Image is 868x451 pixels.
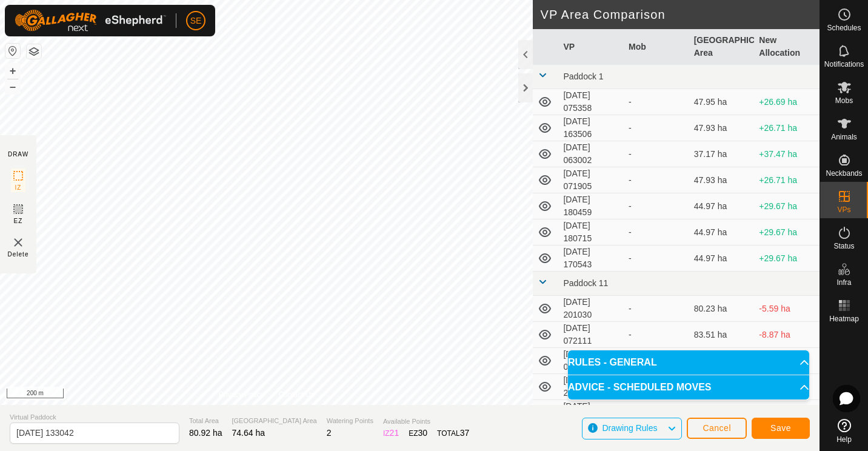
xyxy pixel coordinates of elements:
td: [DATE] 072111 [558,322,624,348]
th: VP [558,29,624,65]
td: [DATE] 075048 [558,348,624,374]
button: – [5,79,20,94]
span: Delete [8,250,29,259]
td: [DATE] 163506 [558,115,624,141]
div: IZ [383,427,399,439]
span: 30 [418,428,428,438]
button: Cancel [687,418,747,439]
td: 47.95 ha [689,89,755,115]
span: 80.92 ha [189,428,222,438]
td: 44.97 ha [689,246,755,272]
td: [DATE] 075358 [558,89,624,115]
span: 21 [390,428,399,438]
td: 37.17 ha [689,141,755,167]
td: -8.84 ha [754,348,820,374]
div: - [629,148,684,161]
td: [DATE] 154330 [558,400,624,426]
span: RULES - GENERAL [568,358,657,367]
td: -8.87 ha [754,322,820,348]
span: Virtual Paddock [10,412,179,423]
span: Watering Points [327,416,373,426]
td: +29.67 ha [754,246,820,272]
td: 44.97 ha [689,219,755,246]
td: +26.71 ha [754,167,820,193]
span: Status [833,242,854,250]
h2: VP Area Comparison [540,7,820,22]
td: -5.59 ha [754,296,820,322]
td: [DATE] 063002 [558,141,624,167]
span: Save [770,423,791,433]
th: [GEOGRAPHIC_DATA] Area [689,29,755,65]
span: [GEOGRAPHIC_DATA] Area [232,416,317,426]
div: TOTAL [437,427,469,439]
span: Paddock 11 [563,278,608,288]
a: Contact Us [278,389,314,400]
th: Mob [624,29,689,65]
span: Infra [836,279,851,286]
td: [DATE] 071905 [558,167,624,193]
span: IZ [15,183,22,192]
span: 74.64 ha [232,428,265,438]
span: SE [190,15,202,27]
span: Available Points [383,416,469,427]
span: Help [836,436,852,443]
div: - [629,96,684,109]
div: - [629,252,684,265]
td: [DATE] 210636 [558,374,624,400]
div: - [629,200,684,213]
span: Paddock 1 [563,72,603,81]
span: Neckbands [826,170,862,177]
td: +29.67 ha [754,219,820,246]
td: [DATE] 180715 [558,219,624,246]
div: - [629,302,684,315]
a: Privacy Policy [219,389,264,400]
button: + [5,64,20,78]
td: [DATE] 201030 [558,296,624,322]
p-accordion-header: RULES - GENERAL [568,350,809,375]
span: Cancel [703,423,731,433]
td: 47.93 ha [689,115,755,141]
button: Reset Map [5,44,20,58]
span: Notifications [824,61,864,68]
td: [DATE] 180459 [558,193,624,219]
span: Mobs [835,97,853,104]
td: +26.69 ha [754,89,820,115]
td: 47.93 ha [689,167,755,193]
td: +26.71 ha [754,115,820,141]
div: EZ [409,427,427,439]
button: Map Layers [27,44,41,59]
span: Animals [831,133,857,141]
td: 80.23 ha [689,296,755,322]
span: VPs [837,206,850,213]
span: 37 [460,428,470,438]
span: 2 [327,428,332,438]
th: New Allocation [754,29,820,65]
div: - [629,174,684,187]
div: - [629,329,684,341]
span: Schedules [827,24,861,32]
div: - [629,122,684,135]
span: Heatmap [829,315,859,322]
div: DRAW [8,150,28,159]
span: Drawing Rules [602,423,657,433]
td: 83.48 ha [689,348,755,374]
td: [DATE] 170543 [558,246,624,272]
td: 44.97 ha [689,193,755,219]
div: - [629,226,684,239]
img: Gallagher Logo [15,10,166,32]
p-accordion-header: ADVICE - SCHEDULED MOVES [568,375,809,399]
span: ADVICE - SCHEDULED MOVES [568,383,711,392]
img: VP [11,235,25,250]
a: Help [820,414,868,448]
td: +37.47 ha [754,141,820,167]
button: Save [752,418,810,439]
td: +29.67 ha [754,193,820,219]
td: 83.51 ha [689,322,755,348]
span: Total Area [189,416,222,426]
span: EZ [14,216,23,225]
